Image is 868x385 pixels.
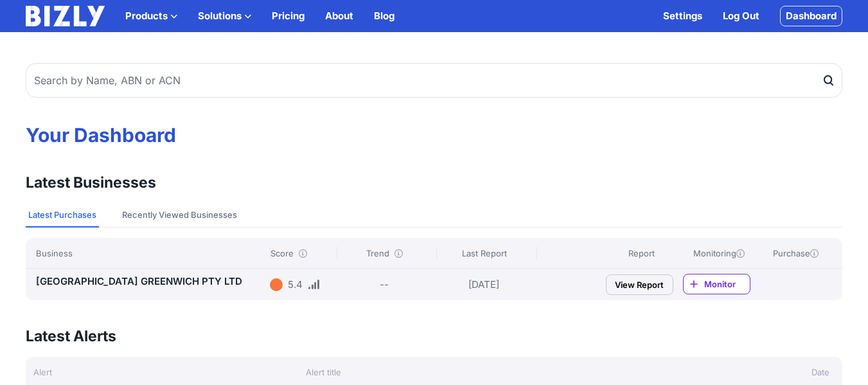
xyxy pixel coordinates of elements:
[26,63,842,98] input: Search by Name, ABN or ACN
[272,8,305,24] a: Pricing
[683,247,755,260] div: Monitoring
[380,277,389,292] div: --
[298,366,707,379] div: Alert title
[760,247,832,260] div: Purchase
[663,8,702,24] a: Settings
[436,274,531,295] div: [DATE]
[374,8,394,24] a: Blog
[120,203,240,228] button: Recently Viewed Businesses
[683,274,750,294] a: Monitor
[26,172,156,193] h3: Latest Businesses
[198,8,251,24] button: Solutions
[26,366,298,379] div: Alert
[288,277,303,292] div: 5.4
[606,247,678,260] div: Report
[36,247,265,260] div: Business
[270,247,332,260] div: Score
[125,8,177,24] button: Products
[36,275,242,287] a: [GEOGRAPHIC_DATA] GREENWICH PTY LTD
[606,274,673,295] a: View Report
[780,6,842,26] a: Dashboard
[337,247,432,260] div: Trend
[723,8,759,24] a: Log Out
[325,8,353,24] a: About
[706,366,842,379] div: Date
[436,247,531,260] div: Last Report
[704,278,750,291] span: Monitor
[26,326,116,346] h3: Latest Alerts
[26,123,842,147] h1: Your Dashboard
[26,203,99,228] button: Latest Purchases
[26,203,842,228] nav: Tabs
